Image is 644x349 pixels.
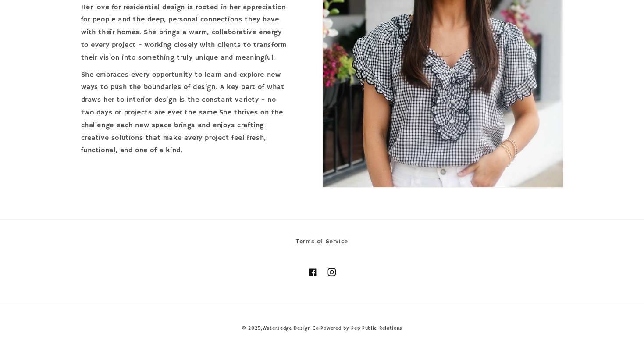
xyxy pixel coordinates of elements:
[263,325,319,331] a: Watersedge Design Co
[320,325,402,331] a: Powered by Pep Public Relations
[81,1,292,64] p: Her love for residential design is rooted in her appreciation for people and the deep, personal c...
[296,236,348,249] a: Terms of Service
[242,325,319,331] small: © 2025,
[81,69,292,157] p: She embraces every opportunity to learn and explore new ways to push the boundaries of design. A ...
